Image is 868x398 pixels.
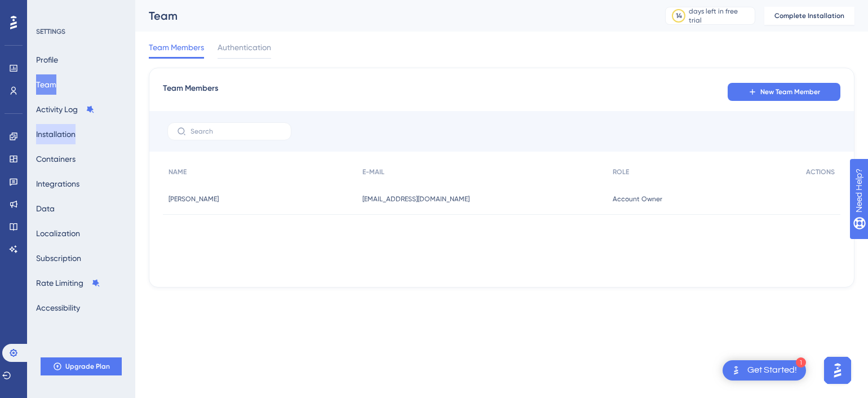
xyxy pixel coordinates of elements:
div: days left in free trial [689,7,751,25]
span: New Team Member [760,87,820,96]
button: New Team Member [728,83,840,101]
span: Authentication [218,41,271,54]
button: Installation [36,124,76,144]
div: Team [149,8,637,24]
span: ROLE [613,167,629,176]
button: Containers [36,149,76,169]
div: Get Started! [747,364,797,377]
span: [PERSON_NAME] [169,194,219,204]
span: Need Help? [26,3,70,16]
button: Localization [36,223,80,244]
span: Team Members [163,82,218,102]
button: Integrations [36,174,79,194]
span: ACTIONS [806,167,835,176]
button: Subscription [36,248,81,268]
span: E-MAIL [362,167,384,176]
span: Upgrade Plan [65,362,110,371]
input: Search [191,127,282,135]
button: Activity Log [36,99,95,120]
button: Team [36,74,56,95]
span: Account Owner [613,194,662,204]
div: Open Get Started! checklist, remaining modules: 1 [723,360,806,381]
button: Profile [36,50,58,70]
button: Rate Limiting [36,273,100,293]
iframe: UserGuiding AI Assistant Launcher [821,353,854,387]
button: Accessibility [36,298,80,318]
span: NAME [169,167,187,176]
div: 1 [796,357,806,368]
div: 14 [676,11,682,20]
div: SETTINGS [36,27,127,36]
span: Complete Installation [774,11,844,20]
button: Complete Installation [764,7,854,25]
span: [EMAIL_ADDRESS][DOMAIN_NAME] [362,194,470,204]
img: launcher-image-alternative-text [729,364,743,377]
button: Upgrade Plan [41,357,122,375]
span: Team Members [149,41,204,54]
button: Data [36,198,55,219]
